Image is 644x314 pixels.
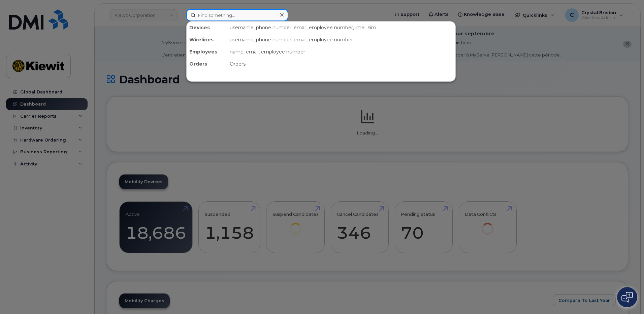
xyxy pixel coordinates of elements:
div: username, phone number, email, employee number, imei, sim [227,22,455,34]
div: username, phone number, email, employee number [227,34,455,46]
img: Open chat [621,292,633,303]
div: Wirelines [187,34,227,46]
div: Devices [187,22,227,34]
div: Employees [187,46,227,58]
div: name, email, employee number [227,46,455,58]
div: Orders [187,58,227,70]
div: Orders [227,58,455,70]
